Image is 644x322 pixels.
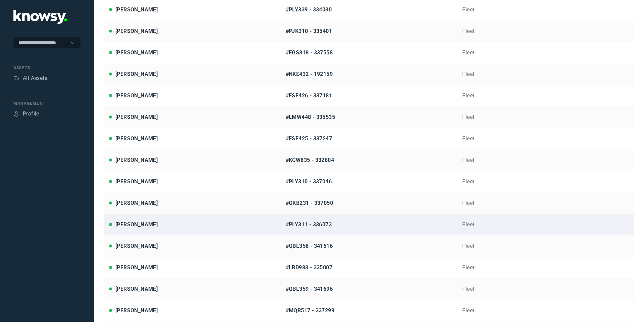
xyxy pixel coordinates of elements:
div: #GKB231 - 337050 [286,199,452,207]
div: #FSF426 - 337181 [286,92,452,100]
div: Profile [13,111,19,117]
div: #QBL358 - 341616 [286,242,452,250]
div: Fleet [462,178,629,186]
div: Fleet [462,199,629,207]
div: [PERSON_NAME] [115,6,158,14]
div: [PERSON_NAME] [115,221,158,229]
a: ProfileProfile [13,110,39,118]
a: [PERSON_NAME]#PJK310 - 335401Fleet [104,20,634,42]
div: [PERSON_NAME] [115,307,158,315]
div: Fleet [462,6,629,14]
div: Fleet [462,156,629,164]
a: [PERSON_NAME]#PLY311 - 336073Fleet [104,214,634,235]
div: Assets [13,75,19,81]
div: [PERSON_NAME] [115,178,158,186]
a: [PERSON_NAME]#KCW835 - 332804Fleet [104,149,634,171]
a: [PERSON_NAME]#MQR517 - 337299Fleet [104,300,634,321]
div: Fleet [462,221,629,229]
div: [PERSON_NAME] [115,285,158,293]
div: #LMW448 - 335535 [286,113,452,121]
div: #EGS818 - 337558 [286,49,452,57]
div: Fleet [462,113,629,121]
a: [PERSON_NAME]#QBL358 - 341616Fleet [104,235,634,257]
div: [PERSON_NAME] [115,156,158,164]
a: AssetsAll Assets [13,74,47,82]
div: Fleet [462,285,629,293]
div: #FSF425 - 337247 [286,135,452,143]
a: [PERSON_NAME]#QBL359 - 341696Fleet [104,278,634,300]
div: [PERSON_NAME] [115,264,158,272]
a: [PERSON_NAME]#FSF426 - 337181Fleet [104,85,634,106]
div: Fleet [462,307,629,315]
a: [PERSON_NAME]#PLY310 - 337046Fleet [104,171,634,192]
div: Fleet [462,92,629,100]
div: All Assets [23,74,47,82]
div: #LBD983 - 335007 [286,264,452,272]
a: [PERSON_NAME]#LMW448 - 335535Fleet [104,106,634,128]
div: [PERSON_NAME] [115,135,158,143]
div: [PERSON_NAME] [115,113,158,121]
img: Application Logo [13,10,67,24]
div: Fleet [462,70,629,78]
div: [PERSON_NAME] [115,242,158,250]
div: #PLY310 - 337046 [286,178,452,186]
div: #QBL359 - 341696 [286,285,452,293]
div: Fleet [462,49,629,57]
a: [PERSON_NAME]#LBD983 - 335007Fleet [104,257,634,278]
div: Fleet [462,27,629,35]
div: [PERSON_NAME] [115,199,158,207]
a: [PERSON_NAME]#EGS818 - 337558Fleet [104,42,634,63]
div: #PLY339 - 334030 [286,6,452,14]
a: [PERSON_NAME]#GKB231 - 337050Fleet [104,192,634,214]
div: Management [13,100,80,106]
div: #PJK310 - 335401 [286,27,452,35]
div: [PERSON_NAME] [115,92,158,100]
div: #NKE432 - 192159 [286,70,452,78]
div: #MQR517 - 337299 [286,307,452,315]
a: [PERSON_NAME]#NKE432 - 192159Fleet [104,63,634,85]
div: [PERSON_NAME] [115,27,158,35]
div: #PLY311 - 336073 [286,221,452,229]
a: [PERSON_NAME]#FSF425 - 337247Fleet [104,128,634,149]
div: #KCW835 - 332804 [286,156,452,164]
div: Profile [23,110,39,118]
div: Assets [13,65,80,71]
div: Fleet [462,242,629,250]
div: [PERSON_NAME] [115,70,158,78]
div: Fleet [462,135,629,143]
div: Fleet [462,264,629,272]
div: [PERSON_NAME] [115,49,158,57]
